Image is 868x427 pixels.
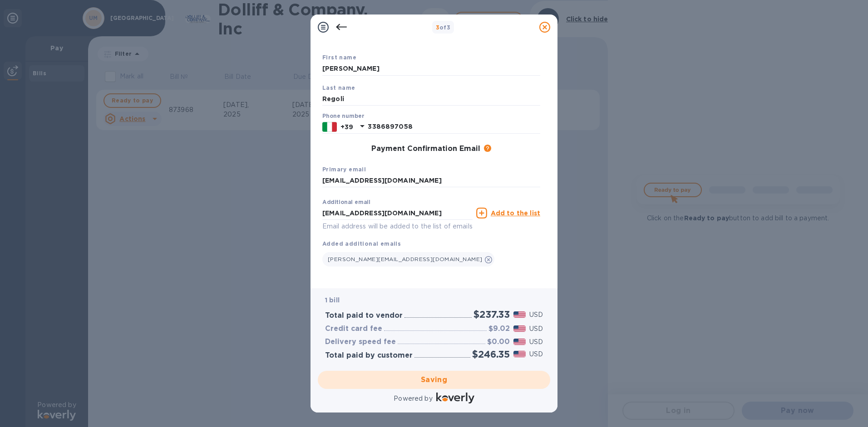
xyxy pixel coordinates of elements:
[529,349,543,359] p: USD
[529,310,543,320] p: USD
[322,122,337,132] img: IT
[322,84,355,91] b: Last name
[436,24,439,31] span: 3
[322,166,366,173] b: Primary email
[436,393,474,403] img: Logo
[322,54,356,61] b: First name
[488,325,510,333] h3: $9.02
[322,114,364,119] label: Phone number
[322,62,540,76] input: Enter your first name
[529,324,543,334] p: USD
[513,325,526,332] img: USD
[371,145,480,153] h3: Payment Confirmation Email
[436,24,451,31] b: of 3
[328,256,482,262] span: [PERSON_NAME][EMAIL_ADDRESS][DOMAIN_NAME]
[322,200,370,205] label: Additional email
[472,349,510,360] h2: $246.35
[340,122,353,131] p: +39
[513,311,526,318] img: USD
[491,209,540,217] u: Add to the list
[529,337,543,347] p: USD
[325,311,403,320] h3: Total paid to vendor
[325,296,340,304] b: 1 bill
[325,351,413,360] h3: Total paid by customer
[322,92,540,106] input: Enter your last name
[368,120,540,134] input: Enter your phone number
[473,309,510,320] h2: $237.33
[322,174,540,188] input: Enter your primary name
[322,240,401,247] b: Added additional emails
[322,252,494,267] div: [PERSON_NAME][EMAIL_ADDRESS][DOMAIN_NAME]
[487,338,510,346] h3: $0.00
[322,221,473,232] p: Email address will be added to the list of emails
[394,394,432,403] p: Powered by
[325,338,396,346] h3: Delivery speed fee
[322,206,473,220] input: Enter additional email
[325,325,382,333] h3: Credit card fee
[513,351,526,357] img: USD
[513,339,526,345] img: USD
